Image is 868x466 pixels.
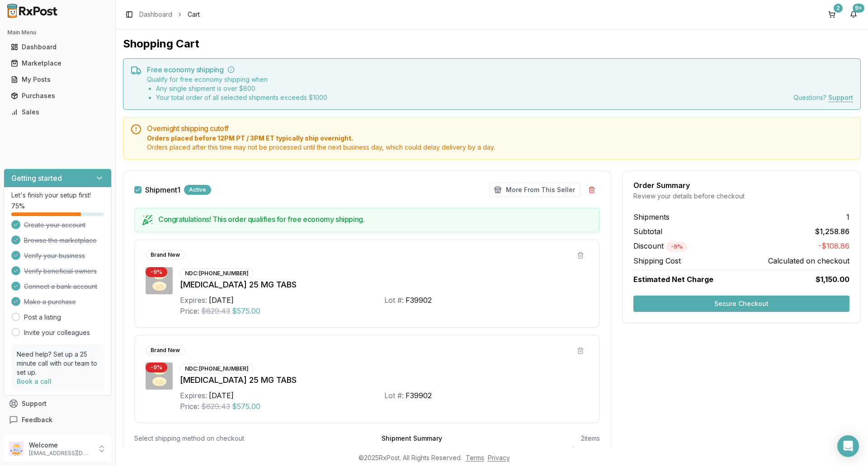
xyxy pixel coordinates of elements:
div: Qualify for free economy shipping when [147,75,327,102]
img: RxPost Logo [4,4,61,18]
div: [MEDICAL_DATA] 25 MG TABS [180,374,589,386]
a: Terms [466,454,484,461]
div: - 9 % [666,242,688,252]
h1: Shopping Cart [123,37,861,51]
div: - 9 % [146,362,167,372]
span: Create your account [24,221,85,230]
span: $1,258.86 [815,226,849,237]
h5: Congratulations! This order qualifies for free economy shipping. [158,216,592,223]
span: Browse the marketplace [24,236,97,245]
span: 1 [846,212,849,222]
div: NDC: [PHONE_NUMBER] [180,268,254,278]
a: Sales [7,104,108,120]
a: Purchases [7,88,108,104]
a: Dashboard [7,39,108,55]
span: Connect a bank account [24,282,97,291]
div: 9+ [853,4,864,13]
p: Welcome [29,441,92,450]
span: $575.00 [232,401,260,412]
div: Expires: [180,390,207,401]
a: My Posts [7,71,108,88]
div: Shipment Subtotal [382,447,487,456]
span: 75 % [11,202,25,211]
img: Jardiance 25 MG TABS [146,362,173,390]
div: Sales [11,108,104,117]
span: Calculated on checkout [768,255,849,266]
button: Sales [4,105,112,119]
li: Any single shipment is over $ 800 [156,84,327,93]
div: [MEDICAL_DATA] 25 MG TABS [180,278,589,291]
span: Shipments [633,212,670,222]
a: Invite your colleagues [24,328,90,337]
div: Shipment Summary [382,434,442,443]
a: Privacy [488,454,510,461]
span: $1,150.00 [816,274,849,285]
img: Jardiance 25 MG TABS [146,267,173,294]
div: Questions? [793,93,853,102]
span: $629.43 [201,401,230,412]
p: Need help? Set up a 25 minute call with our team to set up. [17,350,99,377]
span: Shipping Cost [633,255,681,266]
h2: Main Menu [7,29,108,36]
div: Dashboard [11,42,104,52]
button: More From This Seller [489,183,580,197]
div: [DATE] [209,390,234,401]
span: Orders placed after this time may not be processed until the next business day, which could delay... [147,143,853,152]
div: Marketplace [11,59,104,68]
div: Select shipping method on checkout [134,434,353,443]
div: Open Intercom Messenger [837,435,859,457]
h3: Getting started [11,173,62,184]
div: Active [184,185,211,195]
span: $575.00 [232,306,260,316]
span: Make a purchase [24,297,76,306]
span: Discount [633,241,688,250]
div: Price: [180,306,199,316]
button: My Posts [4,72,112,87]
div: NDC: [PHONE_NUMBER] [180,364,254,374]
p: Let's finish your setup first! [11,191,104,200]
div: F39902 [406,390,432,401]
span: Subtotal [633,226,662,237]
button: Support [4,395,112,412]
div: Brand New [146,250,185,260]
a: Post a listing [24,313,61,322]
span: Cart [188,10,200,19]
h5: Free economy shipping [147,66,853,73]
p: [EMAIL_ADDRESS][DOMAIN_NAME] [29,450,92,457]
div: 2 [834,4,843,13]
button: Marketplace [4,56,112,71]
h5: Overnight shipping cutoff [147,125,853,132]
span: $629.43 [201,306,230,316]
div: Lot #: [384,295,404,306]
button: Secure Checkout [633,296,849,312]
label: Shipment 1 [145,186,180,193]
span: Orders placed before 12PM PT / 3PM ET typically ship overnight. [147,134,853,143]
div: $1,258.86 [495,447,600,456]
div: F39902 [406,295,432,306]
a: Dashboard [139,10,172,19]
div: Lot #: [384,390,404,401]
span: Verify beneficial owners [24,267,97,276]
span: Estimated Net Charge [633,275,713,284]
div: Order Summary [633,182,849,189]
span: Feedback [22,415,52,424]
div: My Posts [11,75,104,84]
button: 2 [825,7,839,22]
button: Dashboard [4,40,112,54]
nav: breadcrumb [139,10,200,19]
div: [DATE] [209,295,234,306]
li: Your total order of all selected shipments exceeds $ 1000 [156,93,327,102]
div: Purchases [11,91,104,100]
a: Book a call [17,377,52,385]
button: 9+ [846,7,861,22]
div: - 9 % [146,267,167,277]
span: -$108.86 [818,240,849,252]
div: Brand New [146,345,185,355]
button: Purchases [4,89,112,103]
div: 2 items [581,434,600,443]
div: Expires: [180,295,207,306]
a: Marketplace [7,55,108,71]
button: Feedback [4,412,112,428]
span: Verify your business [24,251,85,260]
